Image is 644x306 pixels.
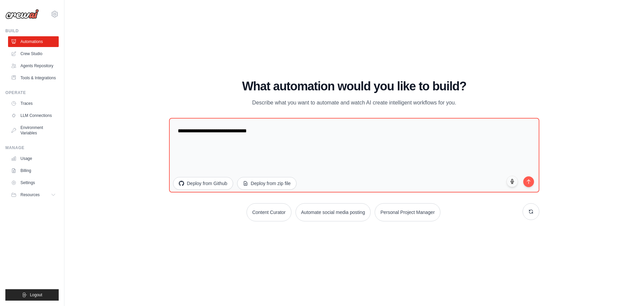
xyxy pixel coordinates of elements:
a: Billing [8,165,59,176]
span: Logout [30,292,42,298]
a: Usage [8,153,59,164]
a: Automations [8,36,59,47]
a: Crew Studio [8,48,59,59]
button: Resources [8,189,59,200]
div: Operate [5,90,59,95]
a: Tools & Integrations [8,73,59,83]
button: Personal Project Manager [375,203,440,221]
a: LLM Connections [8,110,59,121]
button: Automate social media posting [296,203,371,221]
button: Logout [5,289,59,301]
a: Environment Variables [8,122,59,138]
button: Deploy from zip file [237,177,297,190]
div: Build [5,28,59,34]
p: Describe what you want to automate and watch AI create intelligent workflows for you. [241,98,467,107]
button: Content Curator [247,203,291,221]
span: Resources [20,192,40,198]
h1: What automation would you like to build? [169,80,539,93]
a: Agents Repository [8,60,59,71]
iframe: Chat Widget [610,274,644,306]
div: Manage [5,145,59,150]
a: Settings [8,177,59,188]
button: Deploy from Github [173,177,233,190]
img: Logo [5,9,39,19]
a: Traces [8,98,59,109]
